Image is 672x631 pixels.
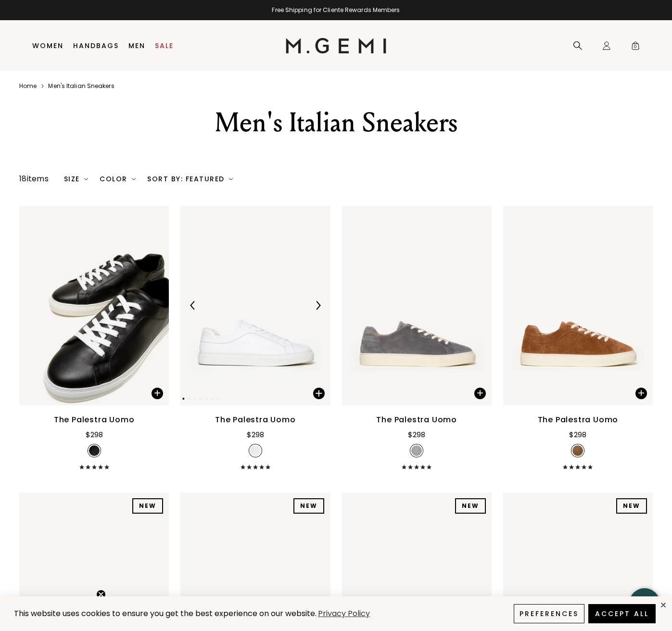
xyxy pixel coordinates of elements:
[286,38,386,53] img: M.Gemi
[158,105,515,140] div: Men's Italian Sneakers
[376,414,457,426] div: The Palestra Uomo
[455,498,486,514] div: NEW
[132,498,163,514] div: NEW
[48,82,114,90] a: Men's italian sneakers
[54,414,135,426] div: The Palestra Uomo
[588,604,656,623] button: Accept All
[247,429,264,441] div: $298
[64,175,89,183] div: Size
[180,206,330,405] img: The Palestra Uomo
[572,445,583,456] img: v_11652_SWATCH_50x.jpg
[514,604,584,623] button: Preferences
[86,429,103,441] div: $298
[132,177,136,181] img: chevron-down.svg
[14,608,317,619] span: This website uses cookies to ensure you get the best experience on our website.
[84,177,88,181] img: chevron-down.svg
[293,498,324,514] div: NEW
[250,445,261,456] img: v_11655_SWATCH_50x.jpg
[330,206,480,405] img: The Palestra Uomo
[314,301,322,310] img: Next Arrow
[19,206,169,469] a: The Palestra Uomo$298
[538,414,619,426] div: The Palestra Uomo
[411,445,422,456] img: v_11653_SWATCH_50x.jpg
[492,206,641,405] img: The Palestra Uomo
[180,206,330,469] a: The Palestra UomoThe Palestra UomoPrevious ArrowNext ArrowThe Palestra Uomo$298
[19,206,169,405] img: The Palestra Uomo
[631,43,640,52] span: 0
[169,206,318,405] img: The Palestra Uomo
[89,445,100,456] img: v_11654_SWATCH_50x.jpg
[569,429,586,441] div: $298
[503,206,653,405] img: The Palestra Uomo
[155,42,174,50] a: Sale
[503,206,653,469] a: The Palestra UomoThe Palestra UomoThe Palestra Uomo$298
[229,177,233,181] img: chevron-down.svg
[215,414,296,426] div: The Palestra Uomo
[73,42,119,50] a: Handbags
[616,498,647,514] div: NEW
[19,82,37,90] a: Home
[19,173,49,185] div: 18 items
[147,175,233,183] div: Sort By: Featured
[32,42,63,50] a: Women
[100,175,136,183] div: Color
[342,206,492,405] img: The Palestra Uomo
[342,206,492,469] a: The Palestra UomoThe Palestra UomoThe Palestra Uomo$298
[317,608,371,620] a: Privacy Policy (opens in a new tab)
[189,301,197,310] img: Previous Arrow
[96,590,106,599] button: Close teaser
[128,42,145,50] a: Men
[659,601,667,609] div: close
[408,429,425,441] div: $298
